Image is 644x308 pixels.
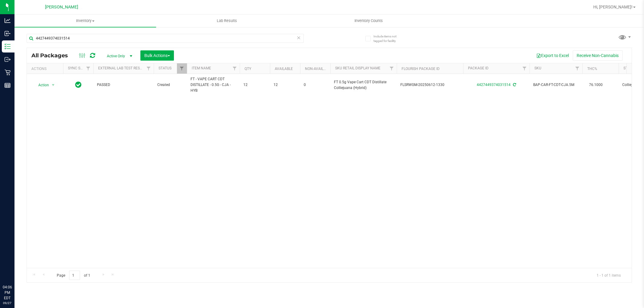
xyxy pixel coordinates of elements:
span: Hi, [PERSON_NAME]! [593,5,633,9]
span: BAP-CAR-FT-CDT-CJA.5M [533,82,579,88]
span: All Packages [31,52,74,59]
inline-svg: Reports [5,82,11,88]
a: Available [275,67,293,71]
span: Bulk Actions [144,53,170,58]
inline-svg: Retail [5,69,11,75]
a: Strain [623,66,636,70]
a: Sku Retail Display Name [335,66,380,70]
span: 12 [274,82,296,88]
span: [PERSON_NAME] [45,5,78,10]
span: Inventory [14,18,156,24]
inline-svg: Analytics [5,17,11,24]
span: Sync from Compliance System [512,83,516,87]
span: Inventory Counts [346,18,391,24]
a: Inventory [14,14,156,27]
span: 1 - 1 of 1 items [592,271,626,280]
a: THC% [587,67,597,71]
span: 0 [304,82,327,88]
span: Lab Results [209,18,245,24]
input: 1 [69,271,80,280]
p: 09/27 [3,301,12,305]
button: Receive Non-Cannabis [573,50,623,61]
span: select [50,81,57,89]
a: Item Name [192,66,211,70]
a: Filter [177,63,187,74]
span: FLSRWGM-20250612-1330 [400,82,460,88]
span: FT 0.5g Vape Cart CDT Distillate Colliejuana (Hybrid) [334,79,393,91]
iframe: Resource center [6,260,24,278]
a: Filter [572,63,582,74]
a: Status [159,66,171,70]
span: 76.1000 [586,81,606,89]
a: Sync Status [68,66,91,70]
inline-svg: Inbound [5,30,11,37]
inline-svg: Inventory [5,43,11,49]
a: Filter [387,63,397,74]
a: Filter [83,63,93,74]
button: Export to Excel [532,50,573,61]
inline-svg: Outbound [5,56,11,62]
a: Non-Available [305,67,332,71]
span: PASSED [97,82,150,88]
a: SKU [534,66,541,70]
a: Package ID [468,66,489,70]
span: Created [157,82,183,88]
a: External Lab Test Result [98,66,146,70]
a: Filter [520,63,530,74]
span: Page of 1 [52,271,95,280]
span: Include items not tagged for facility [373,34,404,43]
p: 04:06 PM EDT [3,284,12,301]
span: Clear [297,34,301,42]
input: Search Package ID, Item Name, SKU, Lot or Part Number... [27,34,304,43]
span: Action [33,81,49,89]
button: Bulk Actions [140,50,174,61]
a: Filter [230,63,240,74]
a: Lab Results [156,14,298,27]
a: Filter [144,63,154,74]
span: 12 [243,82,266,88]
span: In Sync [75,81,82,89]
span: FT - VAPE CART CDT DISTILLATE - 0.5G - CJA - HYB [191,76,236,94]
div: Actions [31,67,61,71]
iframe: Resource center unread badge [18,259,25,266]
a: 4427449374031514 [477,83,511,87]
a: Qty [245,67,251,71]
a: Flourish Package ID [402,67,440,71]
a: Inventory Counts [298,14,439,27]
